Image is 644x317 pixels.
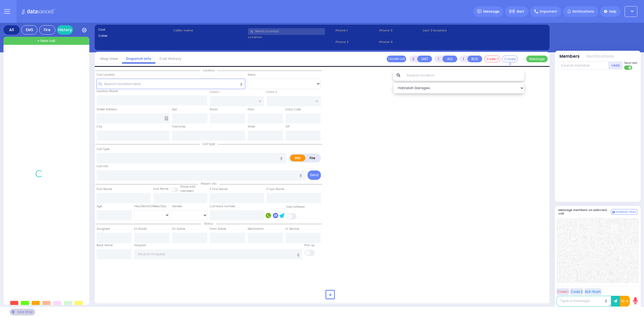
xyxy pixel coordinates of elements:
[96,56,122,61] a: Map View
[286,205,305,209] label: Use Callback
[484,56,500,62] button: Code-1
[502,56,518,62] button: Covered
[290,155,306,161] label: EMS
[248,125,255,129] label: State
[387,56,406,62] button: Transfer call
[403,70,524,81] input: Search location
[417,56,432,62] button: UNIT
[97,227,110,231] label: Assigned
[526,56,548,62] button: Message
[200,68,217,72] span: Location
[558,208,611,215] h5: Message members on selected call
[210,90,219,94] label: Cross 1
[624,61,637,65] span: Send text
[37,38,55,43] span: + New call
[570,288,583,295] button: Code 2
[477,9,481,13] img: message.svg
[210,187,228,191] label: P First Name
[21,8,57,15] img: Logo
[97,147,109,151] label: Call Type
[442,56,457,62] button: ALS
[180,185,196,189] small: Share with
[210,107,218,112] label: Room
[558,61,609,70] input: Search member
[97,187,112,191] label: First Name
[559,53,580,60] button: Members
[584,288,602,295] button: ALS-Rush
[97,89,118,93] label: Location Name
[379,28,421,33] span: Phone 3
[122,56,155,61] a: Dispatch info
[39,25,55,35] div: Fire
[134,243,146,247] label: Hospital
[616,210,636,214] span: Internal Chat
[172,227,185,231] label: On Scene
[286,125,290,129] label: ZIP
[98,27,171,32] label: Cad:
[97,243,113,247] label: Back Home
[609,61,623,70] button: +Add
[98,34,171,38] label: Caller:
[467,56,482,62] button: BUS
[134,227,147,231] label: En Route
[164,116,168,121] span: Other building occupants
[10,309,35,315] div: See map
[134,204,170,209] div: Year/Month/Week/Day
[153,187,169,191] label: Last Name
[286,227,299,231] label: In Service
[286,107,301,112] label: Entry Code
[97,107,117,112] label: Street Address
[423,28,484,33] label: Last 3 location
[248,35,334,39] label: Location
[210,227,226,231] label: From Scene
[557,288,569,295] button: Code 1
[198,182,219,186] span: Patient info
[335,40,377,44] span: Phone 2
[379,40,421,44] span: Phone 4
[201,222,216,226] span: Status
[172,125,185,129] label: Township
[304,243,314,247] label: Pick up
[624,65,633,70] label: Turn off text
[587,53,614,60] button: Notifications
[248,73,256,77] label: Areas
[266,90,277,94] label: Cross 2
[172,204,182,209] label: Gender
[173,28,246,33] label: Caller name
[266,187,284,191] label: P Last Name
[620,296,630,307] button: 10-4
[134,249,302,259] input: Search hospital
[97,204,102,209] label: Age
[611,209,637,215] button: Internal Chat
[97,79,245,89] input: Search location here
[97,125,102,129] label: City
[305,155,320,161] label: Fire
[483,9,499,14] span: Message
[248,28,325,35] input: Search a contact
[155,56,185,61] a: Call History
[172,107,177,112] label: Apt
[3,25,20,35] div: All
[612,211,615,214] img: comment-alt.png
[517,9,524,14] span: Alert
[210,204,235,209] label: Call back number
[97,73,115,77] label: Call Location
[200,142,218,146] span: Call type
[57,25,73,35] a: History
[97,164,108,169] label: Call Info
[540,9,557,14] span: Important
[609,9,616,14] span: Help
[335,28,377,33] span: Phone 1
[248,227,264,231] label: Destination
[573,9,594,14] span: Notifications
[180,189,194,193] span: members
[21,25,37,35] div: EMS
[248,107,254,112] label: Floor
[308,170,321,180] button: Send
